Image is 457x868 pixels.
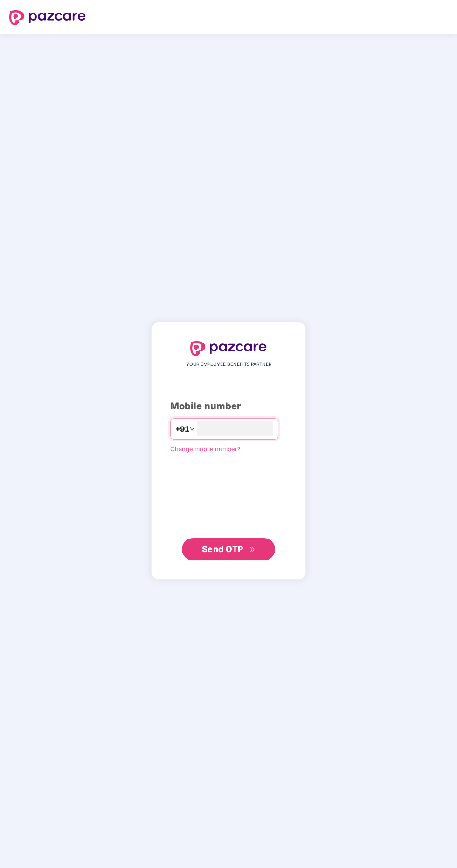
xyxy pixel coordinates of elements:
[190,341,267,356] img: logo
[170,399,287,413] div: Mobile number
[202,544,243,554] span: Send OTP
[175,423,189,435] span: +91
[186,361,271,368] span: YOUR EMPLOYEE BENEFITS PARTNER
[9,10,86,25] img: logo
[189,426,195,432] span: down
[170,445,241,453] a: Change mobile number?
[249,547,256,553] span: double-right
[182,538,275,560] button: Send OTPdouble-right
